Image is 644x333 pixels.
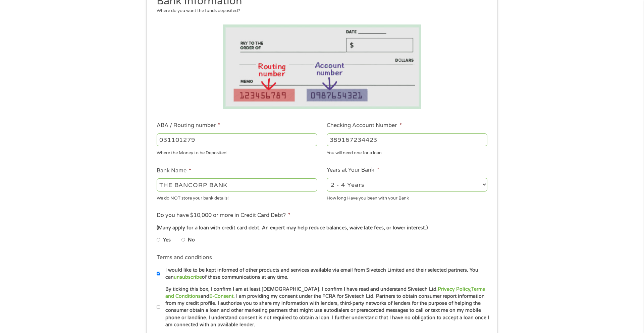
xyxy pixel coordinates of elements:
a: unsubscribe [174,274,202,280]
img: Routing number location [223,24,421,109]
div: Where the Money to be Deposited [157,148,317,157]
label: By ticking this box, I confirm I am at least [DEMOGRAPHIC_DATA]. I confirm I have read and unders... [160,286,489,329]
div: You will need one for a loan. [327,148,487,157]
label: Checking Account Number [327,122,401,129]
label: Bank Name [157,167,191,174]
label: Years at Your Bank [327,167,379,174]
label: Do you have $10,000 or more in Credit Card Debt? [157,212,290,219]
div: How long Have you been with your Bank [327,192,487,202]
label: No [188,236,195,244]
label: I would like to be kept informed of other products and services available via email from Sivetech... [160,267,489,281]
a: Terms and Conditions [165,286,485,299]
label: Terms and conditions [157,254,212,261]
div: Where do you want the funds deposited? [157,8,483,14]
div: (Many apply for a loan with credit card debt. An expert may help reduce balances, waive late fees... [157,224,487,232]
input: 345634636 [327,133,487,146]
a: E-Consent [209,293,233,299]
div: We do NOT store your bank details! [157,192,317,202]
label: Yes [163,236,171,244]
label: ABA / Routing number [157,122,220,129]
input: 263177916 [157,133,317,146]
a: Privacy Policy [438,286,470,292]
